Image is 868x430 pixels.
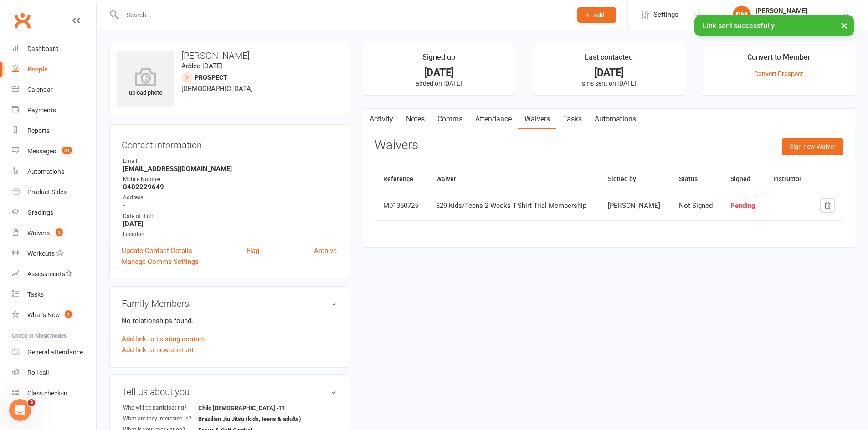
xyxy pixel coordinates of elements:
[577,7,616,23] button: Add
[541,80,677,87] p: sms sent on [DATE]
[12,100,96,121] a: Payments
[12,284,96,305] a: Tasks
[122,387,337,397] h3: Tell us about you
[722,167,765,191] th: Signed
[120,9,565,21] input: Search...
[122,137,337,150] h3: Contact information
[181,85,253,93] span: [DEMOGRAPHIC_DATA]
[27,168,64,175] div: Automations
[122,315,337,326] p: No relationships found.
[27,369,49,376] div: Roll call
[747,51,811,68] div: Convert to Member
[12,223,96,243] a: Waivers 2
[123,175,337,184] div: Mobile Number
[123,230,337,239] div: Location
[27,106,56,114] div: Payments
[765,167,811,191] th: Instructor
[27,66,48,73] div: People
[733,6,751,24] div: RM
[593,11,605,19] span: Add
[469,109,518,130] a: Attendance
[12,121,96,141] a: Reports
[431,109,469,130] a: Comms
[12,305,96,325] a: What's New1
[12,39,96,59] a: Dashboard
[12,243,96,264] a: Workouts
[12,141,96,162] a: Messages 31
[541,68,677,77] div: [DATE]
[27,188,67,196] div: Product Sales
[11,9,34,32] a: Clubworx
[122,245,192,256] a: Update Contact Details
[12,162,96,182] a: Automations
[123,157,337,166] div: Email
[123,212,337,221] div: Date of Birth
[122,298,337,309] h3: Family Members
[782,138,843,155] button: Sign new Waiver
[181,62,223,70] time: Added [DATE]
[117,68,174,98] div: upload photo
[383,202,420,210] div: M01350725
[653,5,678,25] span: Settings
[117,51,341,61] h3: [PERSON_NAME]
[694,15,854,36] div: Link sent successfully
[12,182,96,202] a: Product Sales
[27,86,53,93] div: Calendar
[12,59,96,80] a: People
[195,74,227,81] snap: prospect
[608,202,663,210] div: [PERSON_NAME]
[375,167,428,191] th: Reference
[371,68,507,77] div: [DATE]
[62,147,72,154] span: 31
[198,415,301,422] strong: Brazilian Jiu Jitsu (kids, teens & adults)
[27,250,55,257] div: Workouts
[27,45,59,52] div: Dashboard
[122,334,205,344] a: Add link to existing contact
[123,404,198,412] div: Who will be participating?
[371,80,507,87] p: added on [DATE]
[671,167,722,191] th: Status
[428,167,600,191] th: Waiver
[27,229,50,237] div: Waivers
[730,202,757,210] div: Pending
[27,390,67,397] div: Class check-in
[247,245,259,256] a: Flag
[28,399,35,406] span: 3
[588,109,642,130] a: Automations
[123,183,337,191] strong: 0402229649
[836,15,853,35] button: ×
[65,310,72,318] span: 1
[363,109,400,130] a: Activity
[755,7,842,15] div: [PERSON_NAME]
[755,15,842,23] div: SOGO Academy of Martial Arts
[56,228,63,236] span: 2
[679,202,714,210] div: Not Signed
[122,256,199,267] a: Manage Comms Settings
[12,342,96,363] a: General attendance kiosk mode
[123,220,337,228] strong: [DATE]
[27,349,83,356] div: General attendance
[12,383,96,404] a: Class kiosk mode
[27,127,50,134] div: Reports
[600,167,671,191] th: Signed by
[198,405,285,411] strong: Child [DEMOGRAPHIC_DATA] -11
[122,344,194,355] a: Add link to new contact
[123,202,337,210] strong: -
[518,109,556,130] a: Waivers
[27,270,72,278] div: Assessments
[422,51,455,68] div: Signed up
[754,70,803,77] a: Convert Prospect
[9,399,31,421] iframe: Intercom live chat
[27,147,56,155] div: Messages
[123,193,337,202] div: Address
[27,291,44,298] div: Tasks
[12,264,96,284] a: Assessments
[436,202,591,210] div: $29 Kids/Teens 2 Weeks T-Shirt Trial Membership
[314,245,337,256] a: Archive
[400,109,431,130] a: Notes
[27,311,60,319] div: What's New
[123,415,198,423] div: What are they interested in?
[27,209,53,216] div: Gradings
[12,363,96,383] a: Roll call
[585,51,633,68] div: Last contacted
